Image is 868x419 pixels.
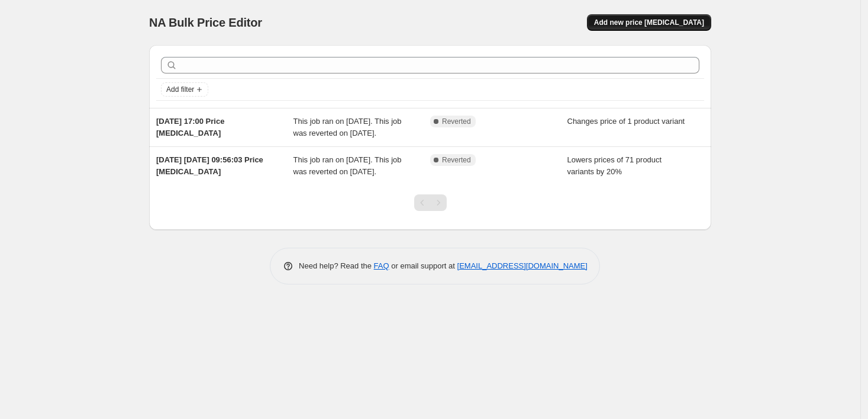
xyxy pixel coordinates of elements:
[587,14,711,31] button: Add new price [MEDICAL_DATA]
[567,117,685,126] span: Changes price of 1 product variant
[442,155,471,165] span: Reverted
[442,117,471,126] span: Reverted
[389,261,457,270] span: or email support at
[293,117,402,137] span: This job ran on [DATE]. This job was reverted on [DATE].
[293,155,402,176] span: This job ran on [DATE]. This job was reverted on [DATE].
[161,82,208,97] button: Add filter
[299,261,374,270] span: Need help? Read the
[156,117,224,137] span: [DATE] 17:00 Price [MEDICAL_DATA]
[156,155,263,176] span: [DATE] [DATE] 09:56:03 Price [MEDICAL_DATA]
[374,261,389,270] a: FAQ
[457,261,588,270] a: [EMAIL_ADDRESS][DOMAIN_NAME]
[149,16,262,29] span: NA Bulk Price Editor
[567,155,662,176] span: Lowers prices of 71 product variants by 20%
[166,85,194,94] span: Add filter
[414,194,447,211] nav: Pagination
[594,18,704,27] span: Add new price [MEDICAL_DATA]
